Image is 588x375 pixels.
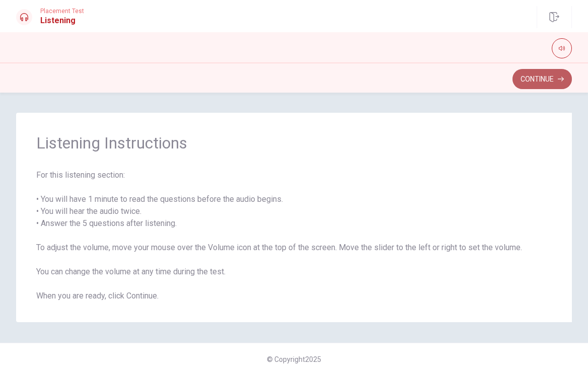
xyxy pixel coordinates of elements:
[36,133,552,153] span: Listening Instructions
[267,355,321,363] span: © Copyright 2025
[512,69,572,89] button: Continue
[40,15,84,27] h1: Listening
[36,169,552,302] span: For this listening section: • You will have 1 minute to read the questions before the audio begin...
[40,8,84,15] span: Placement Test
